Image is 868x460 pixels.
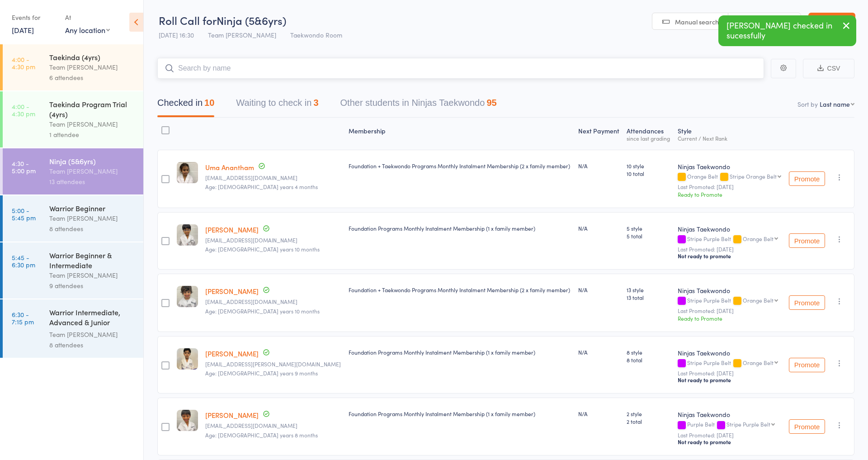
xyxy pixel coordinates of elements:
[205,225,259,234] a: [PERSON_NAME]
[675,17,719,26] span: Manual search
[627,170,670,177] span: 10 total
[12,160,36,174] time: 4:30 - 5:00 pm
[49,213,136,223] div: Team [PERSON_NAME]
[678,162,782,171] div: Ninjas Taekwondo
[789,419,825,434] button: Promote
[578,410,619,417] div: N/A
[349,286,571,294] div: Foundation + Taekwondo Programs Monthly Instalment Membership (2 x family member)
[49,223,136,234] div: 8 attendees
[678,438,782,446] div: Not ready to promote
[205,410,259,420] a: [PERSON_NAME]
[177,224,198,246] img: image1739585952.png
[3,91,143,147] a: 4:00 -4:30 pmTaekinda Program Trial (4yrs)Team [PERSON_NAME]1 attendee
[486,98,496,108] div: 95
[49,62,136,72] div: Team [PERSON_NAME]
[12,207,36,221] time: 5:00 - 5:45 pm
[49,72,136,83] div: 6 attendees
[205,299,341,305] small: philly_512@hotmail.com
[627,232,670,240] span: 5 total
[49,250,136,270] div: Warrior Beginner & Intermediate
[3,195,143,242] a: 5:00 -5:45 pmWarrior BeginnerTeam [PERSON_NAME]8 attendees
[205,422,341,429] small: rosemails17@gmail.com
[159,30,194,39] span: [DATE] 16:30
[678,376,782,384] div: Not ready to promote
[730,173,777,179] div: Stripe Orange Belt
[578,348,619,356] div: N/A
[803,59,854,78] button: CSV
[49,166,136,176] div: Team [PERSON_NAME]
[578,286,619,294] div: N/A
[205,307,320,315] span: Age: [DEMOGRAPHIC_DATA] years 10 months
[157,58,764,79] input: Search by name
[678,224,782,233] div: Ninjas Taekwondo
[177,162,198,183] img: image1726547100.png
[12,10,56,25] div: Events for
[12,254,35,268] time: 5:45 - 6:30 pm
[49,119,136,129] div: Team [PERSON_NAME]
[789,233,825,248] button: Promote
[678,308,782,314] small: Last Promoted: [DATE]
[623,122,674,146] div: Atten­dances
[678,236,782,243] div: Stripe Purple Belt
[789,295,825,310] button: Promote
[578,162,619,170] div: N/A
[743,297,774,303] div: Orange Belt
[12,56,35,70] time: 4:00 - 4:30 pm
[204,98,214,108] div: 10
[627,348,670,356] span: 8 style
[3,299,143,358] a: 6:30 -7:15 pmWarrior Intermediate, Advanced & Junior [PERSON_NAME]Team [PERSON_NAME]8 attendees
[349,224,571,232] div: Foundation Programs Monthly Instalment Membership (1 x family member)
[345,122,575,146] div: Membership
[743,236,774,242] div: Orange Belt
[12,311,34,325] time: 6:30 - 7:15 pm
[49,329,136,340] div: Team [PERSON_NAME]
[678,432,782,438] small: Last Promoted: [DATE]
[49,280,136,291] div: 9 attendees
[217,13,286,28] span: Ninja (5&6yrs)
[205,286,259,296] a: [PERSON_NAME]
[49,307,136,329] div: Warrior Intermediate, Advanced & Junior [PERSON_NAME]
[65,25,110,35] div: Any location
[177,410,198,431] img: image1748328391.png
[49,270,136,280] div: Team [PERSON_NAME]
[205,431,318,439] span: Age: [DEMOGRAPHIC_DATA] years 8 months
[49,99,136,119] div: Taekinda Program Trial (4yrs)
[678,184,782,190] small: Last Promoted: [DATE]
[789,358,825,372] button: Promote
[627,294,670,301] span: 13 total
[726,421,770,427] div: Stripe Purple Belt
[236,93,318,117] button: Waiting to check in3
[678,286,782,295] div: Ninjas Taekwondo
[627,410,670,417] span: 2 style
[3,148,143,194] a: 4:30 -5:00 pmNinja (5&6yrs)Team [PERSON_NAME]13 attendees
[678,246,782,252] small: Last Promoted: [DATE]
[797,100,818,109] label: Sort by
[12,25,34,35] a: [DATE]
[718,15,856,46] div: [PERSON_NAME] checked in sucessfully
[49,203,136,213] div: Warrior Beginner
[205,237,341,243] small: rubenboop@gmail.com
[290,30,342,39] span: Taekwondo Room
[678,360,782,367] div: Stripe Purple Belt
[205,349,259,358] a: [PERSON_NAME]
[678,421,782,429] div: Purple Belt
[205,361,341,367] small: ghosh.jishnu@gmail.com
[789,171,825,186] button: Promote
[205,245,320,253] span: Age: [DEMOGRAPHIC_DATA] years 10 months
[627,135,670,141] div: since last grading
[49,176,136,187] div: 13 attendees
[678,348,782,357] div: Ninjas Taekwondo
[678,297,782,305] div: Stripe Purple Belt
[349,348,571,356] div: Foundation Programs Monthly Instalment Membership (1 x family member)
[575,122,623,146] div: Next Payment
[678,370,782,376] small: Last Promoted: [DATE]
[3,44,143,90] a: 4:00 -4:30 pmTaekinda (4yrs)Team [PERSON_NAME]6 attendees
[49,156,136,166] div: Ninja (5&6yrs)
[627,162,670,170] span: 10 style
[678,252,782,260] div: Not ready to promote
[205,183,318,190] span: Age: [DEMOGRAPHIC_DATA] years 4 months
[627,224,670,232] span: 5 style
[3,242,143,299] a: 5:45 -6:30 pmWarrior Beginner & IntermediateTeam [PERSON_NAME]9 attendees
[674,122,785,146] div: Style
[177,286,198,307] img: image1728972071.png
